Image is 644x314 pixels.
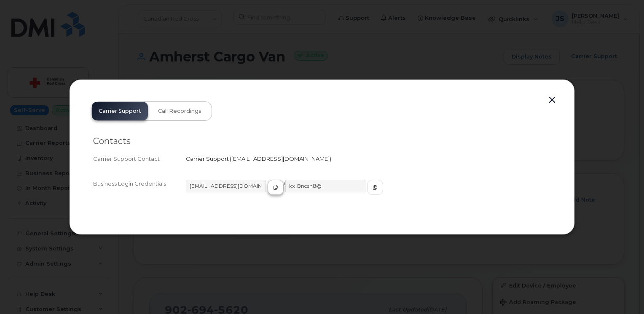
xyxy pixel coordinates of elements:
span: [EMAIL_ADDRESS][DOMAIN_NAME] [231,155,330,162]
button: copy to clipboard [367,180,383,195]
span: Carrier Support [186,155,229,162]
button: copy to clipboard [268,180,284,195]
div: Business Login Credentials [93,180,186,202]
div: / [186,180,551,202]
div: Carrier Support Contact [93,155,186,163]
span: Call Recordings [158,108,201,114]
h2: Contacts [93,136,551,146]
